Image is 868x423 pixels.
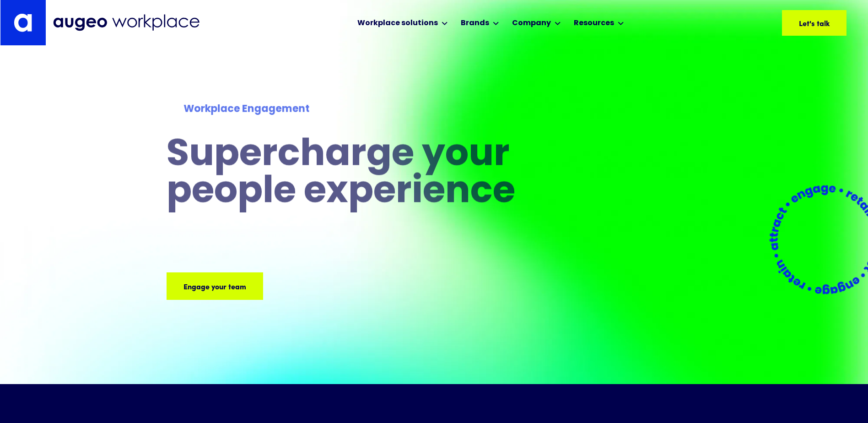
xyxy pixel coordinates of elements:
div: Resources [574,18,614,29]
div: Company [512,18,551,29]
div: Workplace solutions [357,18,438,29]
a: Let's talk [782,10,846,36]
h1: Supercharge your people experience [167,137,562,211]
img: Augeo's "a" monogram decorative logo in white. [14,13,32,32]
img: Augeo Workplace business unit full logo in mignight blue. [53,14,199,31]
div: Workplace Engagement [183,102,545,117]
div: Brands [461,18,489,29]
a: Engage your team [167,272,263,300]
